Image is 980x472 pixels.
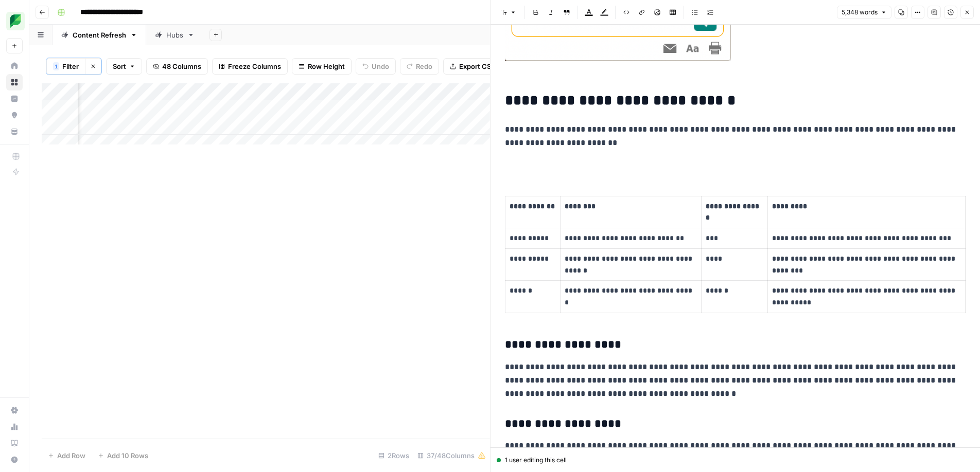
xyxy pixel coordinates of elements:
[212,58,288,75] button: Freeze Columns
[53,62,59,70] div: 1
[356,58,396,75] button: Undo
[6,419,23,435] a: Usage
[73,30,126,40] div: Content Refresh
[292,58,352,75] button: Row Height
[416,61,432,71] span: Redo
[106,58,142,75] button: Sort
[6,90,23,107] a: Insights
[6,123,23,140] a: Your Data
[146,58,208,75] button: 48 Columns
[52,25,146,45] a: Content Refresh
[228,61,281,71] span: Freeze Columns
[6,451,23,468] button: Help + Support
[842,8,878,17] span: 5,348 words
[400,58,439,75] button: Redo
[6,435,23,451] a: Learning Hub
[6,402,23,419] a: Settings
[459,61,496,71] span: Export CSV
[46,58,85,75] button: 1Filter
[107,450,148,461] span: Add 10 Rows
[6,58,23,74] a: Home
[372,61,389,71] span: Undo
[6,74,23,90] a: Browse
[6,12,25,30] img: SproutSocial Logo
[42,447,92,464] button: Add Row
[113,61,126,71] span: Sort
[146,25,203,45] a: Hubs
[308,61,345,71] span: Row Height
[92,447,154,464] button: Add 10 Rows
[837,6,891,19] button: 5,348 words
[166,30,183,40] div: Hubs
[162,61,201,71] span: 48 Columns
[62,61,79,71] span: Filter
[57,450,85,461] span: Add Row
[413,447,490,464] div: 37/48 Columns
[497,456,974,465] div: 1 user editing this cell
[6,107,23,123] a: Opportunities
[374,447,413,464] div: 2 Rows
[55,62,58,70] span: 1
[6,8,23,34] button: Workspace: SproutSocial
[443,58,502,75] button: Export CSV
